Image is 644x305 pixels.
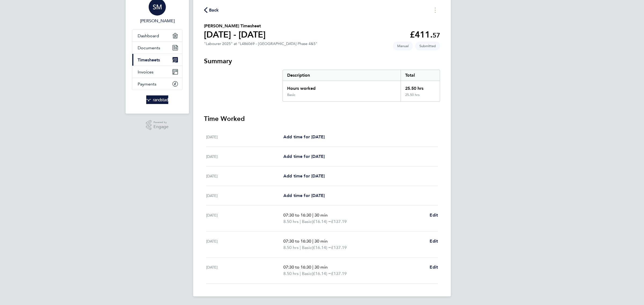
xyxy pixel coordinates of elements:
[430,212,438,218] a: Edit
[331,245,347,250] span: £137.19
[204,7,219,13] button: Back
[302,218,312,225] span: Basic
[132,18,182,24] span: Stephen Mcglenn
[393,42,413,50] span: This timesheet was manually created.
[430,213,438,218] span: Edit
[204,23,266,29] h2: [PERSON_NAME] Timesheet
[312,271,331,276] span: (£16.14) =
[204,57,440,65] h3: Summary
[314,213,328,218] span: 30 min
[283,265,311,270] span: 07:30 to 16:30
[410,29,440,40] app-decimal: £411.
[430,238,438,244] a: Edit
[283,173,325,179] a: Add time for [DATE]
[283,153,325,160] a: Add time for [DATE]
[204,42,317,46] div: "Labourer 2025" at "L486069 - [GEOGRAPHIC_DATA] Phase 4&5"
[300,219,301,224] span: |
[430,265,438,270] span: Edit
[312,245,331,250] span: (£16.14) =
[132,78,182,90] a: Payments
[430,239,438,244] span: Edit
[430,264,438,270] a: Edit
[206,212,283,225] div: [DATE]
[283,245,299,250] span: 8.50 hrs
[312,265,313,270] span: |
[206,134,283,140] div: [DATE]
[153,120,169,125] span: Powered by
[401,70,440,81] div: Total
[300,245,301,250] span: |
[132,95,182,104] a: Go to home page
[283,81,401,93] div: Hours worked
[331,271,347,276] span: £137.19
[430,6,440,14] button: Timesheets Menu
[132,30,182,42] a: Dashboard
[314,239,328,244] span: 30 min
[312,239,313,244] span: |
[302,270,312,277] span: Basic
[153,3,162,10] span: SM
[283,192,325,199] a: Add time for [DATE]
[283,134,325,140] a: Add time for [DATE]
[283,70,440,102] div: Summary
[283,193,325,198] span: Add time for [DATE]
[283,239,311,244] span: 07:30 to 16:30
[206,238,283,251] div: [DATE]
[283,271,299,276] span: 8.50 hrs
[433,31,440,39] span: 57
[283,154,325,159] span: Add time for [DATE]
[138,81,156,87] span: Payments
[283,219,299,224] span: 8.50 hrs
[283,213,311,218] span: 07:30 to 16:30
[206,192,283,199] div: [DATE]
[146,95,169,104] img: randstad-logo-retina.png
[312,219,331,224] span: (£16.14) =
[401,81,440,93] div: 25.50 hrs
[132,54,182,66] a: Timesheets
[331,219,347,224] span: £137.19
[153,125,169,129] span: Engage
[283,173,325,178] span: Add time for [DATE]
[132,42,182,54] a: Documents
[138,69,153,75] span: Invoices
[206,173,283,179] div: [DATE]
[314,265,328,270] span: 30 min
[206,264,283,277] div: [DATE]
[204,29,266,40] h1: [DATE] - [DATE]
[312,213,313,218] span: |
[415,42,440,50] span: This timesheet is Submitted.
[209,7,219,13] span: Back
[138,45,160,50] span: Documents
[300,271,301,276] span: |
[302,244,312,251] span: Basic
[401,93,440,101] div: 25.50 hrs
[138,33,159,38] span: Dashboard
[283,134,325,139] span: Add time for [DATE]
[138,57,160,62] span: Timesheets
[146,120,169,130] a: Powered byEngage
[283,70,401,81] div: Description
[204,114,440,123] h3: Time Worked
[206,153,283,160] div: [DATE]
[132,66,182,78] a: Invoices
[287,93,295,97] div: Basic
